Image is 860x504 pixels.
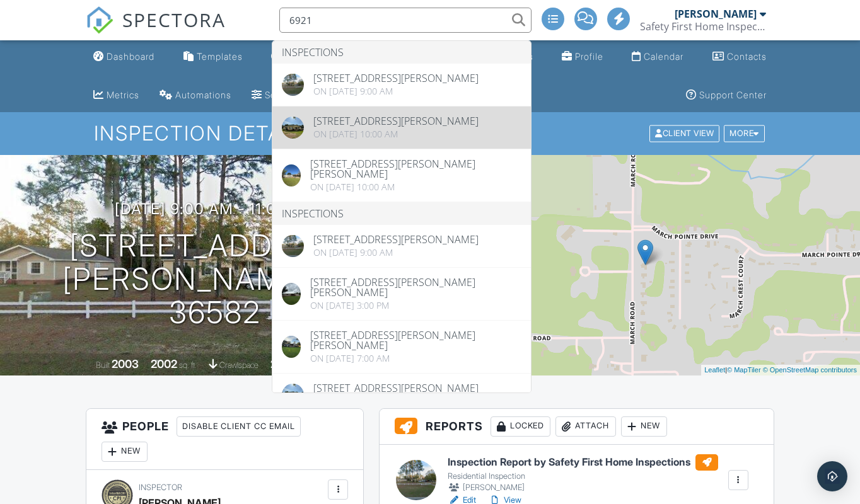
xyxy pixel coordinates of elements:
[640,20,766,33] div: Safety First Home Inspections Inc
[310,353,521,364] div: On [DATE] 7:00 am
[313,86,479,96] div: On [DATE] 9:00 am
[313,73,479,83] div: [STREET_ADDRESS][PERSON_NAME]
[448,454,718,495] a: Inspection Report by Safety First Home Inspections Residential Inspection [PERSON_NAME]
[649,125,719,142] div: Client View
[122,6,226,33] span: SPECTORA
[380,409,774,445] h3: Reports
[681,84,772,107] a: Support Center
[313,383,479,393] div: [STREET_ADDRESS][PERSON_NAME]
[282,336,301,358] img: 8993766%2Fcover_photos%2FN4Wof2uKHGszDBTAVlGK%2Foriginal.jpg
[621,416,667,437] div: New
[491,416,550,437] div: Locked
[724,125,765,142] div: More
[20,229,410,329] h1: [STREET_ADDRESS] [PERSON_NAME], AL 36582
[699,89,767,100] div: Support Center
[272,149,531,202] a: [STREET_ADDRESS][PERSON_NAME][PERSON_NAME] On [DATE] 10:00 am
[282,164,301,186] img: cover.jpg
[96,360,110,370] span: Built
[310,159,521,179] div: [STREET_ADDRESS][PERSON_NAME][PERSON_NAME]
[675,8,757,20] div: [PERSON_NAME]
[86,6,113,34] img: The Best Home Inspection Software - Spectora
[448,481,718,494] div: [PERSON_NAME]
[219,360,259,370] span: crawlspace
[272,106,531,149] a: [STREET_ADDRESS][PERSON_NAME] On [DATE] 10:00 am
[310,301,521,311] div: On [DATE] 3:00 pm
[282,235,304,257] img: streetview
[555,416,616,437] div: Attach
[107,51,154,62] div: Dashboard
[115,200,315,217] h3: [DATE] 9:00 am - 11:00 am
[178,45,248,69] a: Templates
[175,89,231,100] div: Automations
[272,321,531,373] a: [STREET_ADDRESS][PERSON_NAME][PERSON_NAME] On [DATE] 7:00 am
[648,128,723,137] a: Client View
[270,357,286,370] div: 2.0
[310,182,521,192] div: On [DATE] 10:00 am
[154,84,236,107] a: Automations (Advanced)
[177,416,301,437] div: Disable Client CC Email
[313,234,479,244] div: [STREET_ADDRESS][PERSON_NAME]
[107,89,139,100] div: Metrics
[763,366,857,374] a: © OpenStreetMap contributors
[704,366,725,374] a: Leaflet
[313,116,479,126] div: [STREET_ADDRESS][PERSON_NAME]
[86,17,226,43] a: SPECTORA
[282,74,304,96] img: streetview
[817,461,847,491] div: Open Intercom Messenger
[197,51,243,62] div: Templates
[727,366,761,374] a: © MapTiler
[102,442,148,462] div: New
[448,454,718,471] h6: Inspection Report by Safety First Home Inspections
[282,384,304,406] img: 8952358%2Fcover_photos%2FneLvyWCyrHGQDjbtTEpP%2Foriginal.jpg
[575,51,603,62] div: Profile
[88,84,144,107] a: Metrics
[112,357,139,370] div: 2003
[279,8,532,33] input: Search everything...
[313,248,479,258] div: On [DATE] 9:00 am
[88,45,160,69] a: Dashboard
[272,41,531,64] li: Inspections
[86,409,363,470] h3: People
[266,45,359,69] a: New Inspection
[310,330,521,350] div: [STREET_ADDRESS][PERSON_NAME][PERSON_NAME]
[272,374,531,416] a: [STREET_ADDRESS][PERSON_NAME]
[272,64,531,106] a: [STREET_ADDRESS][PERSON_NAME] On [DATE] 9:00 am
[94,122,766,144] h1: Inspection Details
[448,471,718,481] div: Residential Inspection
[139,483,182,492] span: Inspector
[282,117,304,139] img: 8952358%2Fcover_photos%2FneLvyWCyrHGQDjbtTEpP%2Foriginal.jpg
[272,202,531,225] li: Inspections
[707,45,772,69] a: Contacts
[151,357,177,370] div: 2002
[727,51,767,62] div: Contacts
[247,84,306,107] a: Settings
[179,360,197,370] span: sq. ft.
[282,283,301,305] img: 9100068%2Fcover_photos%2FJxVZJwXxD54hF72e8459%2Foriginal.jpg
[265,89,301,100] div: Settings
[701,365,860,375] div: |
[310,277,521,297] div: [STREET_ADDRESS][PERSON_NAME][PERSON_NAME]
[313,129,479,139] div: On [DATE] 10:00 am
[644,51,683,62] div: Calendar
[272,268,531,320] a: [STREET_ADDRESS][PERSON_NAME][PERSON_NAME] On [DATE] 3:00 pm
[557,45,608,69] a: Company Profile
[272,225,531,267] a: [STREET_ADDRESS][PERSON_NAME] On [DATE] 9:00 am
[627,45,689,69] a: Calendar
